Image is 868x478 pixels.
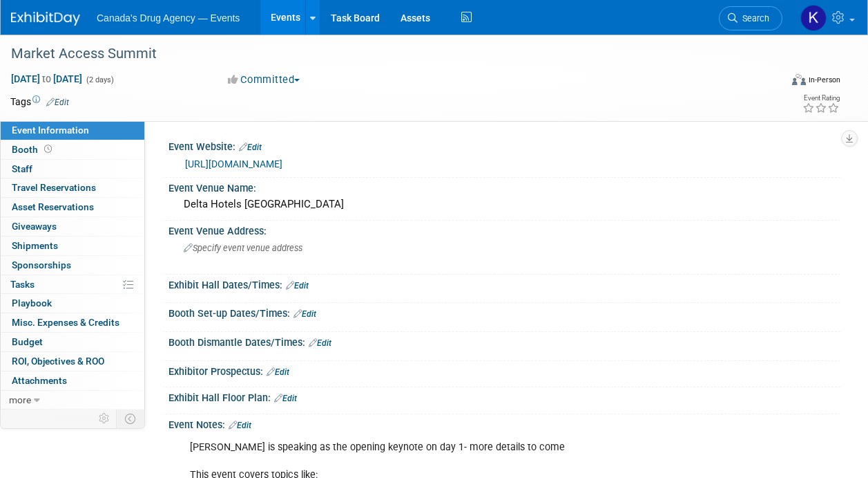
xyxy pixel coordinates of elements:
[117,410,145,428] td: Toggle Event Tabs
[1,352,144,371] a: ROI, Objectives & ROO
[168,136,840,154] div: Event Website:
[184,243,302,253] span: Specify event venue address
[223,73,305,87] button: Committed
[10,95,69,109] td: Tags
[1,160,144,178] a: Staff
[802,95,840,102] div: Event Rating
[239,143,262,152] a: Edit
[293,309,316,319] a: Edit
[12,259,71,270] span: Sponsorships
[93,410,117,428] td: Personalize Event Tab Strip
[1,371,144,390] a: Attachments
[808,75,840,85] div: In-Person
[12,336,43,347] span: Budget
[12,375,67,386] span: Attachments
[267,367,289,377] a: Edit
[1,121,144,140] a: Event Information
[720,72,840,93] div: Event Format
[12,356,104,367] span: ROI, Objectives & ROO
[168,275,840,293] div: Exhibit Hall Dates/Times:
[737,13,769,24] span: Search
[1,256,144,275] a: Sponsorships
[274,394,297,403] a: Edit
[11,12,80,26] img: ExhibitDay
[168,361,840,379] div: Exhibitor Prospectus:
[12,144,55,155] span: Booth
[719,6,782,30] a: Search
[12,221,57,232] span: Giveaways
[46,98,69,107] a: Edit
[97,12,240,24] span: Canada's Drug Agency — Events
[12,125,89,136] span: Event Information
[1,333,144,351] a: Budget
[40,73,53,84] span: to
[168,303,840,321] div: Booth Set-up Dates/Times:
[185,158,282,169] a: [URL][DOMAIN_NAME]
[1,391,144,410] a: more
[1,217,144,236] a: Giveaways
[229,421,251,430] a: Edit
[1,275,144,294] a: Tasks
[1,294,144,313] a: Playbook
[286,281,309,291] a: Edit
[1,178,144,197] a: Travel Reservations
[168,414,840,432] div: Event Notes:
[309,338,331,348] a: Edit
[1,313,144,332] a: Misc. Expenses & Credits
[12,163,32,174] span: Staff
[800,5,827,31] img: Kristen Trevisan
[41,144,55,154] span: Booth not reserved yet
[9,394,31,405] span: more
[12,297,52,309] span: Playbook
[10,73,83,85] span: [DATE] [DATE]
[168,332,840,350] div: Booth Dismantle Dates/Times:
[85,75,114,84] span: (2 days)
[168,221,840,238] div: Event Venue Address:
[1,198,144,217] a: Asset Reservations
[168,387,840,405] div: Exhibit Hall Floor Plan:
[1,140,144,159] a: Booth
[12,240,58,251] span: Shipments
[12,317,119,328] span: Misc. Expenses & Credits
[10,279,35,290] span: Tasks
[792,74,806,85] img: Format-Inperson.png
[179,194,830,215] div: Delta Hotels [GEOGRAPHIC_DATA]
[12,201,94,212] span: Asset Reservations
[168,178,840,195] div: Event Venue Name:
[6,42,769,66] div: Market Access Summit
[12,182,96,193] span: Travel Reservations
[1,237,144,255] a: Shipments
